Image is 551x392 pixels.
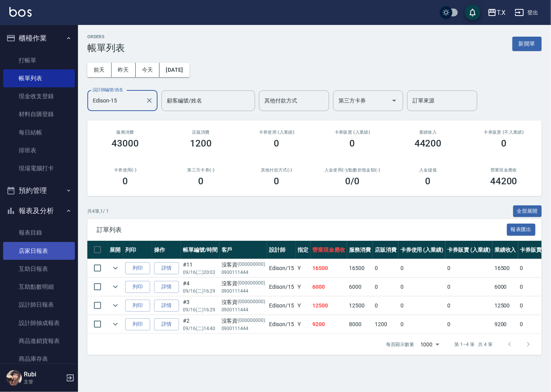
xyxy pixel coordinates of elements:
td: 1200 [373,315,399,334]
th: 指定 [296,241,311,259]
p: (000000000) [238,279,266,288]
p: 每頁顯示數量 [386,341,414,348]
div: 沒客資 [221,317,265,325]
a: 新開單 [512,40,542,47]
a: 排班表 [3,141,75,159]
td: 0 [373,278,399,296]
td: 0 [399,297,446,315]
p: 0900111444 [221,269,265,276]
button: 報表匯出 [507,224,536,236]
h3: 44200 [415,138,442,149]
th: 操作 [152,241,181,259]
h3: 0 [122,176,128,187]
button: expand row [110,318,121,330]
div: 沒客資 [221,279,265,288]
p: 0900111444 [221,325,265,332]
td: #3 [181,297,220,315]
div: 沒客資 [221,261,265,269]
td: 12500 [493,297,518,315]
button: 前天 [87,63,112,77]
h3: 0 [198,176,204,187]
a: 設計師日報表 [3,296,75,314]
a: 現金收支登錄 [3,87,75,105]
button: 新開單 [512,37,542,51]
h2: 其他付款方式(-) [248,168,305,173]
button: 預約管理 [3,180,75,201]
a: 互助點數明細 [3,278,75,296]
h2: 卡券販賣 (入業績) [324,130,381,135]
p: 共 4 筆, 1 / 1 [87,208,109,215]
th: 業績收入 [493,241,518,259]
td: 0 [445,315,493,334]
h3: 44200 [490,176,517,187]
p: 09/16 (二) 16:29 [183,288,218,295]
button: 櫃檯作業 [3,28,75,48]
td: 16500 [347,259,373,277]
div: 沒客資 [221,298,265,306]
td: 6000 [493,278,518,296]
h2: ORDERS [87,34,125,39]
button: Open [388,94,400,107]
p: 09/16 (二) 14:40 [183,325,218,332]
a: 報表目錄 [3,224,75,242]
h3: 服務消費 [97,130,154,135]
h3: 0 [274,138,279,149]
button: expand row [110,300,121,311]
td: 12500 [347,297,373,315]
button: 昨天 [112,63,136,77]
p: 0900111444 [221,306,265,313]
h3: 0 [274,176,279,187]
td: #2 [181,315,220,334]
th: 展開 [108,241,123,259]
button: 列印 [125,300,150,312]
img: Person [6,370,22,386]
th: 店販消費 [373,241,399,259]
p: 0900111444 [221,288,265,295]
th: 營業現金應收 [311,241,347,259]
div: 1000 [417,334,442,355]
td: 0 [373,259,399,277]
button: Clear [144,95,155,106]
td: Edison /15 [267,315,296,334]
button: 列印 [125,281,150,293]
h2: 卡券使用(-) [97,168,154,173]
a: 商品庫存表 [3,350,75,368]
td: Edison /15 [267,278,296,296]
button: save [465,5,480,20]
td: Y [296,259,311,277]
td: 0 [399,315,446,334]
h3: 1200 [190,138,212,149]
td: Y [296,297,311,315]
h3: 0 [425,176,431,187]
td: 12500 [311,297,347,315]
td: 8000 [347,315,373,334]
a: 商品進銷貨報表 [3,332,75,350]
h2: 店販消費 [172,130,229,135]
button: expand row [110,262,121,274]
th: 設計師 [267,241,296,259]
h2: 業績收入 [400,130,457,135]
td: 0 [445,297,493,315]
button: 列印 [125,318,150,330]
h3: 43000 [112,138,139,149]
button: 報表及分析 [3,201,75,221]
a: 帳單列表 [3,69,75,87]
a: 互助日報表 [3,260,75,278]
p: 09/16 (二) 20:03 [183,269,218,276]
button: 列印 [125,262,150,274]
td: Edison /15 [267,297,296,315]
a: 設計師抽成報表 [3,314,75,332]
td: #11 [181,259,220,277]
button: 登出 [512,5,542,20]
td: Edison /15 [267,259,296,277]
h2: 營業現金應收 [475,168,532,173]
td: 0 [399,278,446,296]
td: 6000 [347,278,373,296]
p: (000000000) [238,317,266,325]
button: expand row [110,281,121,293]
a: 打帳單 [3,51,75,69]
td: 9200 [493,315,518,334]
a: 詳情 [154,262,179,274]
th: 列印 [123,241,152,259]
td: 0 [445,259,493,277]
